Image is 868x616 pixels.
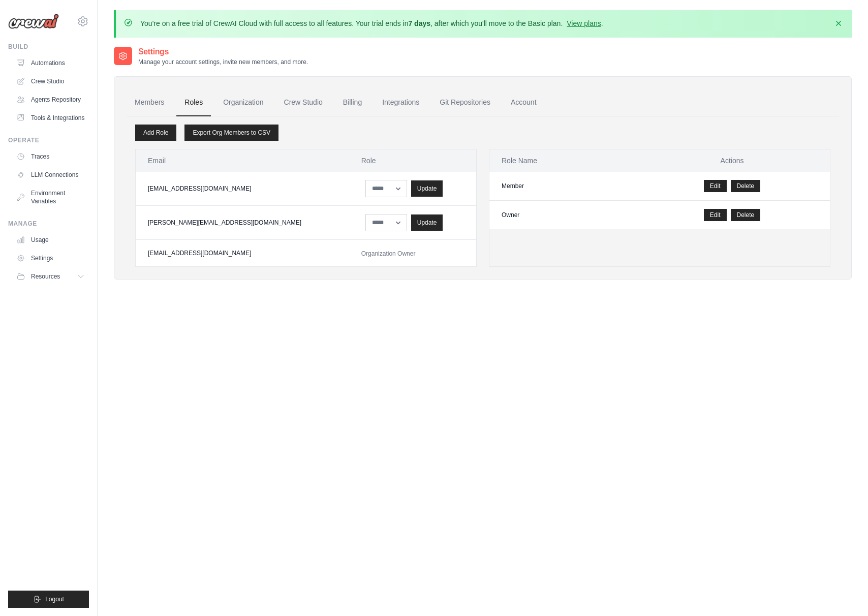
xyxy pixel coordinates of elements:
a: Edit [704,180,727,192]
img: Logo [8,14,59,29]
th: Actions [634,149,830,172]
button: Update [411,180,443,197]
a: Crew Studio [276,89,331,116]
button: Logout [8,591,89,608]
h2: Settings [138,46,308,58]
td: [EMAIL_ADDRESS][DOMAIN_NAME] [136,240,349,267]
td: [EMAIL_ADDRESS][DOMAIN_NAME] [136,172,349,206]
div: Build [8,43,89,51]
a: Settings [12,250,89,266]
button: Resources [12,268,89,285]
span: Organization Owner [361,250,416,257]
a: Billing [335,89,370,116]
a: Automations [12,55,89,71]
td: [PERSON_NAME][EMAIL_ADDRESS][DOMAIN_NAME] [136,206,349,240]
th: Role [349,149,476,172]
div: Manage [8,220,89,228]
p: Manage your account settings, invite new members, and more. [138,58,308,66]
strong: 7 days [408,19,430,27]
a: Agents Repository [12,91,89,108]
a: Tools & Integrations [12,110,89,126]
a: Usage [12,232,89,248]
a: Git Repositories [431,89,499,116]
a: Roles [176,89,211,116]
a: Export Org Members to CSV [184,125,278,141]
td: Owner [489,201,634,230]
button: Delete [731,209,761,221]
a: Edit [704,209,727,221]
span: Resources [31,272,60,281]
a: Account [503,89,545,116]
button: Delete [731,180,761,192]
a: Integrations [374,89,427,116]
a: Traces [12,148,89,165]
a: Environment Variables [12,185,89,209]
a: LLM Connections [12,167,89,183]
p: You're on a free trial of CrewAI Cloud with full access to all features. Your trial ends in , aft... [140,18,603,28]
th: Role Name [489,149,634,172]
button: Update [411,214,443,231]
a: View plans [567,19,601,27]
th: Email [136,149,349,172]
div: Operate [8,136,89,144]
a: Add Role [135,125,176,141]
a: Members [127,89,172,116]
td: Member [489,172,634,201]
a: Organization [215,89,271,116]
span: Logout [45,595,64,603]
a: Crew Studio [12,73,89,89]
